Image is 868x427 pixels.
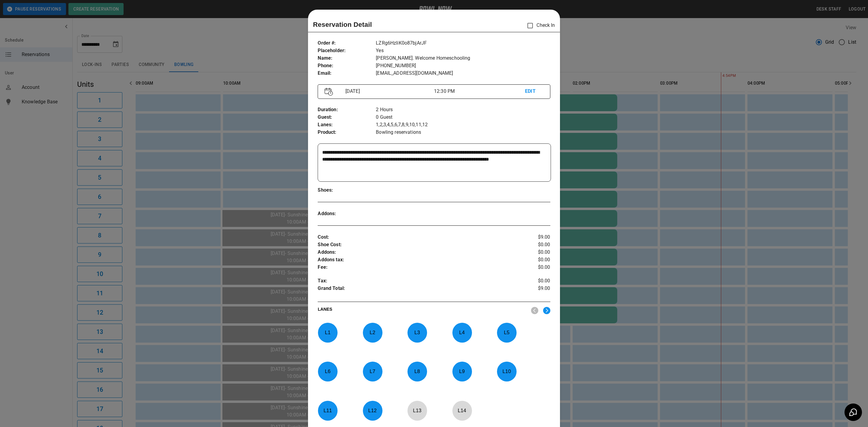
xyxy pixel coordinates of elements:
p: L 8 [407,364,427,378]
p: $0.00 [511,264,550,271]
p: Shoe Cost : [318,241,511,249]
p: Duration : [318,106,376,114]
p: EDIT [525,88,543,95]
p: L 13 [407,403,427,418]
p: LANES [318,306,526,315]
img: Vector [325,88,333,96]
p: LZRg6HzliK0o87bjArJF [376,39,550,47]
p: $0.00 [511,277,550,285]
p: Product : [318,129,376,136]
p: Addons tax : [318,256,511,264]
p: Check In [524,19,555,32]
p: Fee : [318,264,511,271]
p: 1,2,3,4,5,6,7,8,9,10,11,12 [376,121,550,129]
p: Placeholder : [318,47,376,55]
p: [EMAIL_ADDRESS][DOMAIN_NAME] [376,70,550,77]
p: L 3 [407,325,427,340]
p: Name : [318,55,376,62]
p: $9.00 [511,285,550,294]
p: 0 Guest [376,114,550,121]
p: Lanes : [318,121,376,129]
p: $0.00 [511,249,550,256]
p: Shoes : [318,187,376,194]
p: 2 Hours [376,106,550,114]
img: right.svg [543,307,550,314]
p: [PHONE_NUMBER] [376,62,550,70]
p: L 10 [497,364,517,378]
p: L 14 [452,403,472,418]
p: Grand Total : [318,285,511,294]
p: L 9 [452,364,472,378]
p: Tax : [318,277,511,285]
img: nav_left.svg [531,307,538,314]
p: [DATE] [343,88,434,95]
p: $0.00 [511,256,550,264]
p: [PERSON_NAME]. Welcome Homeschooling [376,55,550,62]
p: L 11 [318,403,338,418]
p: Reservation Detail [313,20,372,30]
p: L 1 [318,325,338,340]
p: L 2 [363,325,382,340]
p: Email : [318,70,376,77]
p: L 6 [318,364,338,378]
p: L 12 [363,403,382,418]
p: Addons : [318,210,376,218]
p: L 5 [497,325,517,340]
p: Guest : [318,114,376,121]
p: Yes [376,47,550,55]
p: Addons : [318,249,511,256]
p: Bowling reservations [376,129,550,136]
p: Order # : [318,39,376,47]
p: $9.00 [511,234,550,241]
p: L 7 [363,364,382,378]
p: L 4 [452,325,472,340]
p: Phone : [318,62,376,70]
p: 12:30 PM [434,88,525,95]
p: $0.00 [511,241,550,249]
p: Cost : [318,234,511,241]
